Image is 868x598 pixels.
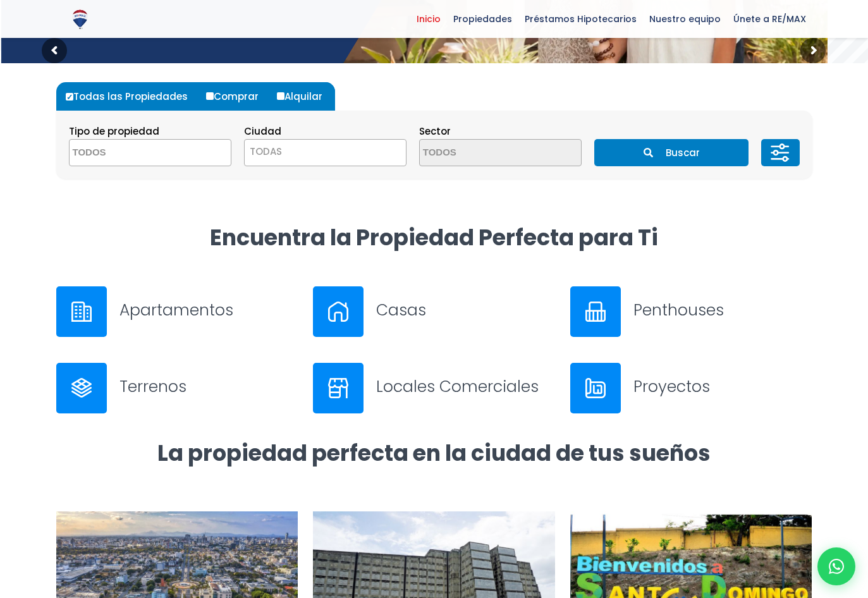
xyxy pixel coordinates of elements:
[518,9,643,28] span: Préstamos Hipotecarios
[420,140,542,167] textarea: Search
[274,82,335,111] label: Alquilar
[570,363,812,413] a: Proyectos
[313,286,555,337] a: Casas
[570,286,812,337] a: Penthouses
[410,9,447,28] span: Inicio
[244,125,281,138] span: Ciudad
[245,143,406,161] span: TODAS
[56,363,298,413] a: Terrenos
[119,375,298,398] h3: Terrenos
[633,299,812,321] h3: Penthouses
[419,125,451,138] span: Sector
[206,92,214,100] input: Comprar
[203,82,271,111] label: Comprar
[313,363,555,413] a: Locales Comerciales
[119,299,298,321] h3: Apartamentos
[56,286,298,337] a: Apartamentos
[210,222,658,253] strong: Encuentra la Propiedad Perfecta para Ti
[633,375,812,398] h3: Proyectos
[594,139,749,166] button: Buscar
[277,92,284,100] input: Alquilar
[69,8,91,30] img: Logo de REMAX
[157,437,711,468] strong: La propiedad perfecta en la ciudad de tus sueños
[643,9,727,28] span: Nuestro equipo
[727,9,812,28] span: Únete a RE/MAX
[69,125,159,138] span: Tipo de propiedad
[250,145,282,158] span: TODAS
[376,299,555,321] h3: Casas
[447,9,518,28] span: Propiedades
[63,82,200,111] label: Todas las Propiedades
[376,375,555,398] h3: Locales Comerciales
[244,139,406,166] span: TODAS
[66,93,73,101] input: Todas las Propiedades
[70,140,192,167] textarea: Search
